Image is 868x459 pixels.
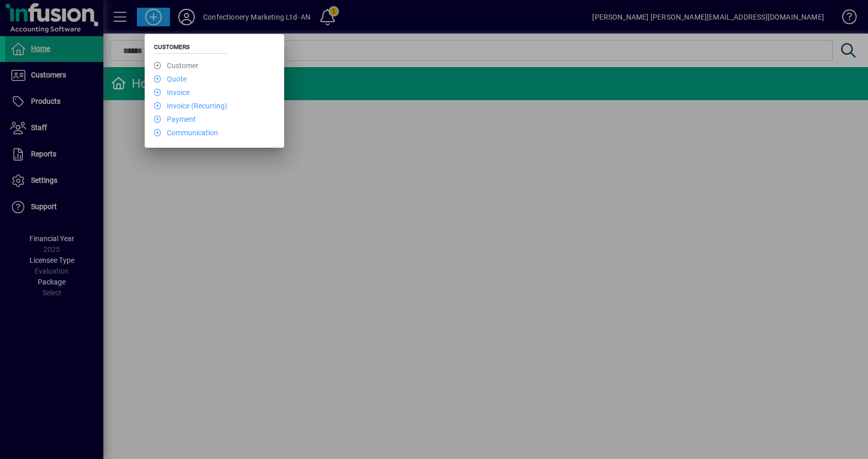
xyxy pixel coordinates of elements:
[154,102,227,110] a: Invoice (Recurring)
[154,129,218,137] a: Communication
[154,88,190,97] a: Invoice
[154,43,227,54] h5: Customers
[154,115,196,123] a: Payment
[154,75,187,83] a: Quote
